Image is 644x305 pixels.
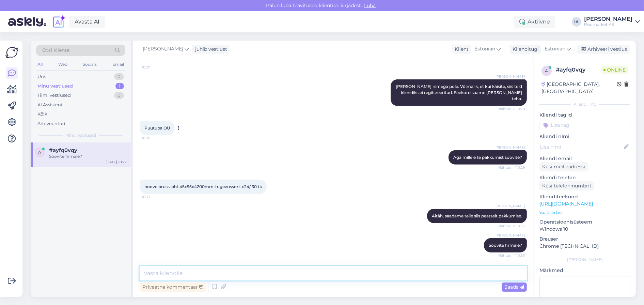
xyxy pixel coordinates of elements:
p: Brauser [539,235,630,243]
span: Minu vestlused [65,132,96,138]
span: #ayfq0vqy [49,147,77,153]
span: Nähtud ✓ 10:33 [498,224,525,229]
p: Vaata edasi ... [539,210,630,216]
span: Estonian [474,45,495,53]
p: Windows 10 [539,226,630,233]
div: IA [572,17,581,27]
div: Arhiveeritud [37,120,65,127]
span: Nähtud ✓ 10:29 [498,165,525,170]
a: [URL][DOMAIN_NAME] [539,201,593,207]
a: Avasta AI [69,16,105,28]
span: Saada [504,284,524,290]
span: a [545,68,548,73]
span: Aitäh, saadame teile siis peatselt pakkumise. [432,213,522,218]
span: 10:33 [142,194,167,199]
span: a [38,150,42,155]
div: [DATE] 10:27 [106,159,127,165]
span: [PERSON_NAME] [496,233,525,238]
div: Klient [452,46,469,53]
span: Nähtud ✓ 10:28 [498,106,525,111]
div: Socials [81,60,98,69]
input: Lisa tag [539,120,630,130]
div: 0 [114,73,124,80]
p: Märkmed [539,267,630,274]
span: [PERSON_NAME] [143,45,183,53]
div: [PERSON_NAME] [584,16,632,22]
p: Kliendi nimi [539,133,630,140]
div: Klienditugi [510,46,539,53]
p: Kliendi tag'id [539,111,630,119]
span: Aga millele te pakkumist soovite? [453,155,522,160]
p: Kliendi email [539,155,630,162]
div: juhib vestlust [192,46,227,53]
p: Operatsioonisüsteem [539,218,630,226]
div: Minu vestlused [37,83,73,90]
div: [PERSON_NAME] [539,257,630,263]
div: Puumarket AS [584,22,632,27]
div: Privaatne kommentaar [140,283,206,292]
div: Küsi telefoninumbrit [539,181,594,190]
span: [PERSON_NAME] nimega pole. Võimalik, et kui käisite, siis teid kliendiks ei regitsreeritud. Seeko... [396,84,523,101]
span: Online [601,66,628,74]
span: 10:27 [142,65,167,70]
a: [PERSON_NAME]Puumarket AS [584,16,640,27]
span: Luba [362,2,378,9]
span: Otsi kliente [42,47,69,54]
div: Arhiveeri vestlus [577,45,630,54]
span: Soovite firmale? [489,243,522,248]
div: Uus [37,73,46,80]
div: Küsi meiliaadressi [539,162,588,171]
span: Puutuba OÜ [144,125,170,131]
div: Aktiivne [514,16,555,28]
div: # ayfq0vqy [556,66,601,74]
span: [PERSON_NAME] [496,203,525,209]
span: [PERSON_NAME] [496,145,525,150]
input: Lisa nimi [540,143,623,151]
div: Tiimi vestlused [37,92,71,99]
p: Chrome [TECHNICAL_ID] [539,243,630,250]
span: hoovelpruss-phl-45x95x4200mm-tugevussort-c24/ 30 tk [144,184,262,189]
div: 0 [114,92,124,99]
div: Kõik [37,111,47,118]
span: Estonian [545,45,565,53]
div: All [36,60,44,69]
div: Soovite firmale? [49,153,127,159]
span: Nähtud ✓ 10:33 [498,253,525,258]
div: Web [57,60,69,69]
div: 1 [115,83,124,90]
div: [GEOGRAPHIC_DATA], [GEOGRAPHIC_DATA] [541,81,617,95]
img: Askly Logo [5,46,18,59]
img: explore-ai [52,15,66,29]
div: AI Assistent [37,102,63,108]
div: Email [111,60,125,69]
p: Kliendi telefon [539,174,630,181]
span: [PERSON_NAME] [496,74,525,79]
span: 10:28 [142,136,167,141]
div: Kliendi info [539,101,630,107]
p: Klienditeekond [539,193,630,200]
